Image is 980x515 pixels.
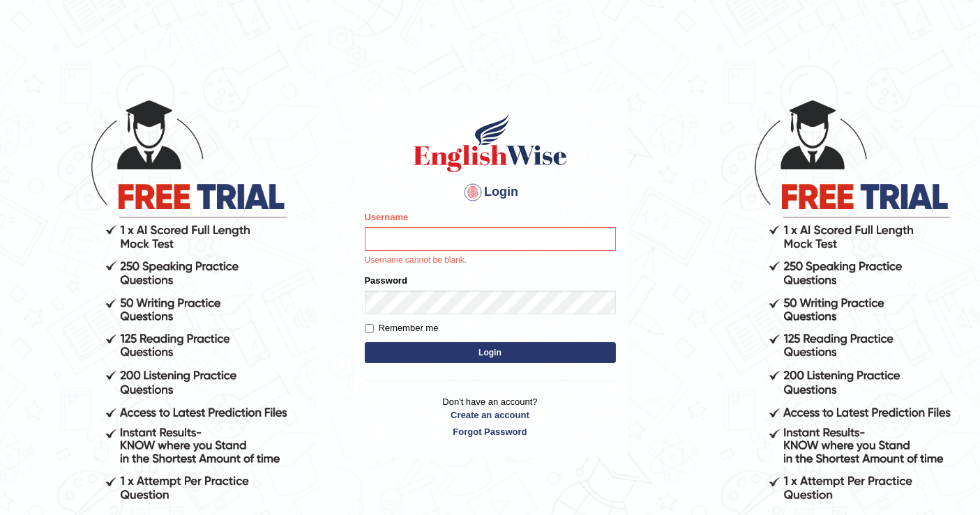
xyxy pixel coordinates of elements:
[411,112,570,174] img: Logo of English Wise sign in for intelligent practice with AI
[365,408,616,422] a: Create an account
[365,321,439,335] label: Remember me
[365,342,616,363] button: Login
[365,181,616,203] h4: Login
[365,324,374,333] input: Remember me
[365,425,616,438] a: Forgot Password
[365,395,616,438] p: Don't have an account?
[365,254,616,267] p: Username cannot be blank.
[365,210,409,224] label: Username
[365,274,407,287] label: Password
